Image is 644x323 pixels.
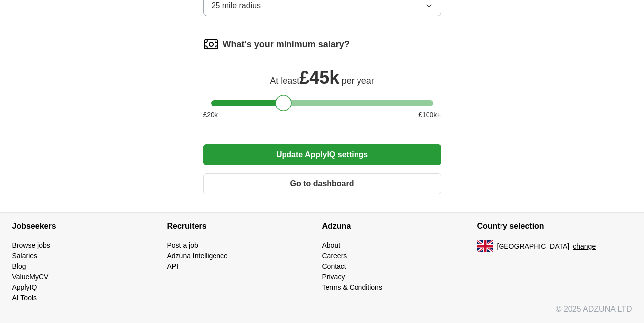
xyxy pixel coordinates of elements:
[322,273,345,281] a: Privacy
[322,252,347,260] a: Careers
[12,252,38,260] a: Salaries
[342,76,374,86] span: per year
[203,36,219,52] img: salary.png
[203,110,218,120] span: £ 20 k
[167,241,198,249] a: Post a job
[12,241,50,249] a: Browse jobs
[477,240,493,252] img: UK flag
[167,262,179,270] a: API
[223,38,350,51] label: What's your minimum salary?
[497,241,570,252] span: [GEOGRAPHIC_DATA]
[203,173,441,194] button: Go to dashboard
[12,262,26,270] a: Blog
[299,67,339,88] span: £ 45k
[477,213,632,240] h4: Country selection
[270,76,299,86] span: At least
[322,262,346,270] a: Contact
[12,294,37,302] a: AI Tools
[322,241,341,249] a: About
[4,303,640,323] div: © 2025 ADZUNA LTD
[12,283,37,291] a: ApplyIQ
[322,283,382,291] a: Terms & Conditions
[573,241,596,252] button: change
[167,252,228,260] a: Adzuna Intelligence
[203,144,441,165] button: Update ApplyIQ settings
[12,273,49,281] a: ValueMyCV
[418,110,441,120] span: £ 100 k+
